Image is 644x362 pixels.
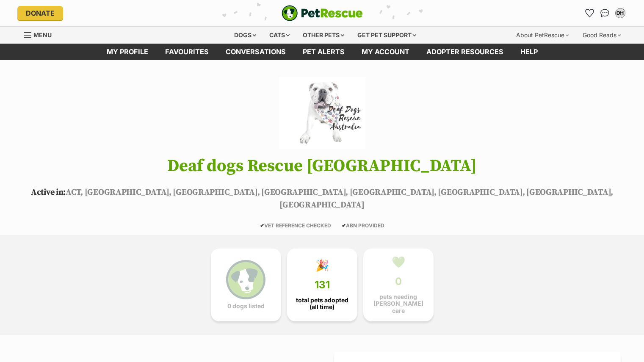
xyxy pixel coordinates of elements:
span: 131 [315,279,330,291]
div: DH [616,9,625,17]
span: total pets adopted (all time) [294,297,350,310]
a: Help [512,44,546,60]
a: Favourites [157,44,217,60]
div: Good Reads [577,27,627,44]
a: 💚 0 pets needing [PERSON_NAME] care [363,249,434,321]
a: Menu [24,27,58,42]
div: 💚 [392,256,405,268]
icon: ✔ [260,222,264,229]
h1: Deaf dogs Rescue [GEOGRAPHIC_DATA] [11,157,633,175]
span: 0 [395,276,402,287]
div: Other pets [297,27,350,44]
button: My account [614,6,627,20]
icon: ✔ [342,222,346,229]
a: Favourites [583,6,597,20]
div: Dogs [228,27,262,44]
img: Deaf dogs Rescue Australia [274,77,370,149]
span: pets needing [PERSON_NAME] care [370,293,426,314]
span: 0 dogs listed [227,303,265,309]
img: logo-e224e6f780fb5917bec1dbf3a21bbac754714ae5b6737aabdf751b685950b380.svg [282,5,363,21]
span: VET REFERENCE CHECKED [260,222,331,229]
span: ABN PROVIDED [342,222,384,229]
a: Adopter resources [418,44,512,60]
div: About PetRescue [510,27,575,44]
div: Cats [263,27,296,44]
a: Donate [17,6,63,20]
img: petrescue-icon-eee76f85a60ef55c4a1927667547b313a7c0e82042636edf73dce9c88f694885.svg [226,260,265,299]
img: chat-41dd97257d64d25036548639549fe6c8038ab92f7586957e7f3b1b290dea8141.svg [600,9,609,17]
ul: Account quick links [583,6,627,20]
a: Pet alerts [294,44,353,60]
a: 0 dogs listed [211,249,281,321]
p: ACT, [GEOGRAPHIC_DATA], [GEOGRAPHIC_DATA], [GEOGRAPHIC_DATA], [GEOGRAPHIC_DATA], [GEOGRAPHIC_DATA... [11,186,633,212]
a: 🎉 131 total pets adopted (all time) [287,249,357,321]
a: My profile [98,44,157,60]
a: Conversations [598,6,612,20]
a: My account [353,44,418,60]
div: Get pet support [351,27,422,44]
a: PetRescue [282,5,363,21]
span: Active in: [31,187,66,198]
div: 🎉 [315,259,329,272]
span: Menu [33,31,52,39]
a: conversations [217,44,294,60]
